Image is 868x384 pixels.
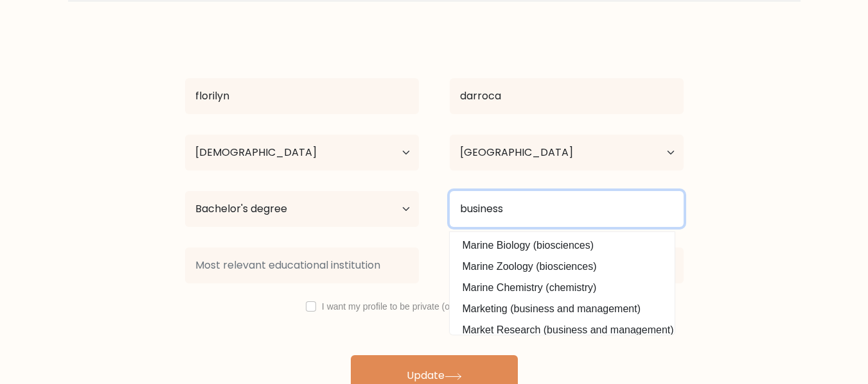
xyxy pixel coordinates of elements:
[453,235,671,256] option: Marine Biology (biosciences)
[185,247,419,283] input: Most relevant educational institution
[185,78,419,114] input: First name
[450,78,684,114] input: Last name
[450,191,684,227] input: What did you study?
[453,320,671,340] option: Market Research (business and management)
[453,299,671,319] option: Marketing (business and management)
[453,256,671,277] option: Marine Zoology (biosciences)
[453,278,671,298] option: Marine Chemistry (chemistry)
[322,301,562,312] label: I want my profile to be private (only you will see your results)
